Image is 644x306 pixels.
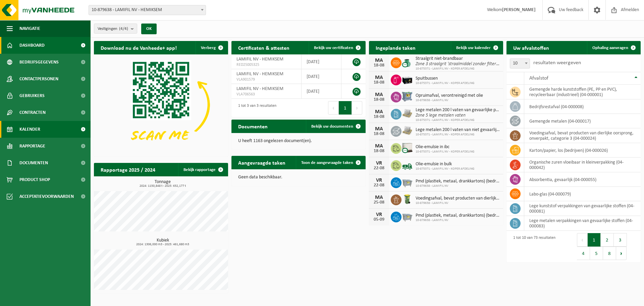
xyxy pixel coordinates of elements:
span: 10-879638 - LAMIFIL NV [416,98,483,102]
span: 10-875371 - LAMIFIL NV - KOPER AFDELING [416,150,474,154]
span: Vestigingen [98,24,128,34]
span: Straalgrit niet-brandbaar [416,56,500,61]
a: Bekijk uw kalender [451,41,502,54]
button: 4 [577,247,590,260]
span: Toon de aangevraagde taken [301,161,353,165]
span: LAMIFIL NV - HEMIKSEM [236,86,283,91]
span: VLA901579 [236,77,296,82]
div: 05-09 [372,217,386,222]
img: WB-2500-GAL-GY-01 [401,211,413,222]
span: 10-875371 - LAMIFIL NV - KOPER AFDELING [416,133,500,137]
td: absorbentia, gevaarlijk (04-000055) [524,172,641,187]
h2: Ingeplande taken [369,41,422,54]
span: Contactpersonen [19,71,58,87]
span: Dashboard [19,37,45,54]
div: 25-08 [372,200,386,205]
i: Zone 5 lege metalen vaten [416,113,466,118]
button: 1 [588,233,601,247]
span: LAMIFIL NV - HEMIKSEM [236,57,283,62]
span: Kalender [19,121,40,138]
span: 10-879638 - LAMIFIL NV [416,201,500,205]
div: 22-08 [372,183,386,188]
a: Bekijk uw certificaten [309,41,365,54]
td: bedrijfsrestafval (04-000008) [524,99,641,114]
span: Olie-emulsie in bulk [416,162,474,167]
span: 10 [510,59,530,68]
a: Ophaling aanvragen [587,41,640,54]
img: WB-0140-HPE-GN-50 [401,193,413,205]
span: Pmd (plastiek, metaal, drankkartons) (bedrijven) [416,213,500,218]
td: lege kunststof verpakkingen van gevaarlijke stoffen (04-000081) [524,201,641,216]
div: 1 tot 3 van 3 resultaten [235,100,276,115]
h2: Uw afvalstoffen [506,41,556,54]
span: Bekijk uw certificaten [314,46,353,50]
span: Acceptatievoorwaarden [19,188,74,205]
div: 1 tot 10 van 73 resultaten [510,232,555,261]
div: VR [372,212,386,217]
span: Bekijk uw kalender [456,46,491,50]
h2: Rapportage 2025 / 2024 [94,163,162,176]
span: 10-875371 - LAMIFIL NV - KOPER AFDELING [416,118,500,122]
div: 18-08 [372,115,386,119]
h2: Download nu de Vanheede+ app! [94,41,183,54]
button: 1 [339,101,352,115]
div: MA [372,92,386,97]
button: 5 [590,247,603,260]
td: [DATE] [302,69,341,84]
div: 18-08 [372,149,386,154]
span: Documenten [19,155,48,171]
div: 18-08 [372,63,386,68]
button: OK [141,24,157,34]
div: MA [372,58,386,63]
p: Geen data beschikbaar. [238,175,359,180]
h2: Documenten [231,120,274,133]
span: 10-875371 - LAMIFIL NV - KOPER AFDELING [416,167,474,171]
div: 22-08 [372,166,386,171]
span: 2024: 1306,000 m3 - 2025: 461,680 m3 [97,243,228,246]
span: Lege metalen 200 l vaten van gevaarlijke producten [416,107,500,113]
div: MA [372,143,386,149]
span: Voedingsafval, bevat producten van dierlijke oorsprong, onverpakt, categorie 3 [416,196,500,201]
h2: Certificaten & attesten [231,41,296,54]
div: VR [372,178,386,183]
span: Verberg [201,46,216,50]
button: Next [616,247,627,260]
img: PB-AP-0800-MET-02-01 [401,91,413,102]
img: PB-LB-0680-HPE-BK-11 [401,74,413,85]
span: 10-875371 - LAMIFIL NV - KOPER AFDELING [416,67,500,71]
count: (4/4) [119,27,128,31]
img: PB-IC-CU [401,142,413,154]
button: Verberg [196,41,227,54]
span: 10-879638 - LAMIFIL NV - HEMIKSEM [89,5,206,15]
h3: Tonnage [97,180,228,188]
button: 2 [601,233,614,247]
a: Bekijk uw documenten [306,120,365,133]
span: Gebruikers [19,87,45,104]
img: LP-PA-00000-WDN-11 [401,125,413,136]
img: BL-LQ-LV [401,159,413,171]
a: Toon de aangevraagde taken [296,156,365,169]
span: LAMIFIL NV - HEMIKSEM [236,72,283,77]
button: Previous [328,101,339,115]
h3: Kubiek [97,238,228,246]
div: MA [372,195,386,200]
span: Product Shop [19,171,50,188]
span: Bedrijfsgegevens [19,54,59,71]
span: RED25005325 [236,62,296,68]
span: 10-875371 - LAMIFIL NV - KOPER AFDELING [416,81,474,85]
div: MA [372,109,386,115]
td: gemengde metalen (04-000017) [524,114,641,128]
button: Next [352,101,362,115]
button: Previous [577,233,588,247]
span: Afvalstof [529,76,548,81]
img: PB-OT-0200-CU [401,56,413,68]
div: 18-08 [372,132,386,136]
td: organische zuren vloeibaar in kleinverpakking (04-000042) [524,158,641,172]
td: karton/papier, los (bedrijven) (04-000026) [524,143,641,158]
span: 10-879638 - LAMIFIL NV [416,218,500,222]
button: 3 [614,233,627,247]
span: Opruimafval, verontreinigd met olie [416,93,483,98]
td: [DATE] [302,84,341,99]
div: MA [372,75,386,80]
div: 18-08 [372,97,386,102]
